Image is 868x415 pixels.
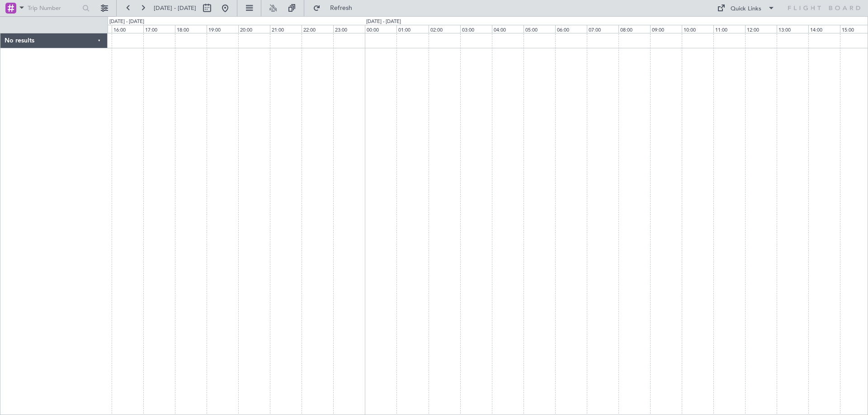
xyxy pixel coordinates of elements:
span: Refresh [322,5,360,11]
div: 11:00 [713,25,745,33]
div: 03:00 [460,25,492,33]
div: 12:00 [745,25,777,33]
div: Quick Links [731,5,761,14]
button: Quick Links [712,1,779,15]
div: [DATE] - [DATE] [366,18,401,26]
div: 13:00 [777,25,808,33]
div: 22:00 [302,25,333,33]
div: 00:00 [365,25,396,33]
button: Refresh [309,1,363,15]
div: 07:00 [587,25,618,33]
div: 01:00 [396,25,428,33]
div: [DATE] - [DATE] [109,18,144,26]
div: 20:00 [238,25,270,33]
div: 18:00 [175,25,207,33]
input: Trip Number [28,1,80,15]
div: 19:00 [207,25,238,33]
div: 10:00 [682,25,713,33]
div: 21:00 [270,25,302,33]
div: 16:00 [112,25,143,33]
div: 05:00 [524,25,555,33]
div: 09:00 [650,25,682,33]
div: 14:00 [808,25,840,33]
div: 08:00 [618,25,650,33]
div: 06:00 [555,25,587,33]
div: 17:00 [143,25,175,33]
span: [DATE] - [DATE] [154,4,196,12]
div: 23:00 [333,25,365,33]
div: 02:00 [429,25,460,33]
div: 04:00 [492,25,524,33]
